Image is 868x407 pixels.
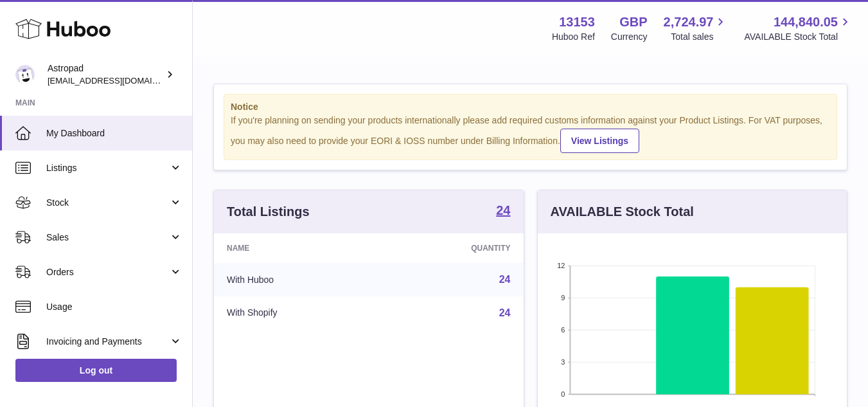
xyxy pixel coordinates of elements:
text: 6 [561,326,565,334]
img: internalAdmin-13153@internal.huboo.com [15,65,35,84]
span: Stock [46,197,169,209]
span: Orders [46,266,169,278]
strong: GBP [619,14,647,31]
span: Total sales [671,31,728,43]
text: 9 [561,294,565,302]
span: Sales [46,231,169,244]
span: 2,724.97 [664,14,714,31]
span: [EMAIL_ADDRESS][DOMAIN_NAME] [48,75,189,86]
td: With Huboo [214,263,381,296]
strong: 13153 [559,14,595,31]
span: AVAILABLE Stock Total [744,31,853,43]
strong: Notice [231,101,830,113]
td: With Shopify [214,296,381,330]
div: If you're planning on sending your products internationally please add required customs informati... [231,114,830,153]
a: 24 [496,204,510,219]
span: Listings [46,162,169,174]
th: Name [214,233,381,263]
th: Quantity [381,233,524,263]
a: 2,724.97 Total sales [664,14,729,43]
div: Currency [611,31,648,43]
a: 24 [499,307,511,318]
a: 144,840.05 AVAILABLE Stock Total [744,14,853,43]
div: Astropad [48,62,163,87]
span: Invoicing and Payments [46,336,169,348]
h3: Total Listings [227,203,310,221]
text: 0 [561,390,565,398]
a: View Listings [560,129,639,153]
a: 24 [499,274,511,285]
text: 12 [557,262,565,269]
h3: AVAILABLE Stock Total [551,203,694,221]
span: Usage [46,301,182,313]
strong: 24 [496,204,510,217]
span: My Dashboard [46,127,182,140]
a: Log out [15,359,177,382]
div: Huboo Ref [552,31,595,43]
text: 3 [561,358,565,366]
span: 144,840.05 [774,14,838,31]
